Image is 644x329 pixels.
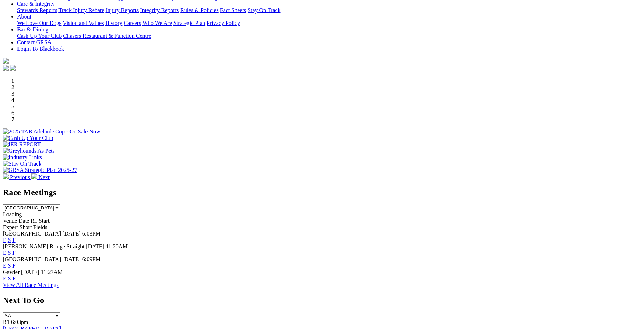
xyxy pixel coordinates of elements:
[220,7,246,13] a: Fact Sheets
[33,224,47,230] span: Fields
[17,39,51,45] a: Contact GRSA
[3,231,61,237] span: [GEOGRAPHIC_DATA]
[3,173,9,179] img: chevron-left-pager-white.svg
[17,20,61,26] a: We Love Our Dogs
[82,256,101,262] span: 6:09PM
[62,231,81,237] span: [DATE]
[12,263,16,269] a: F
[3,282,59,288] a: View All Race Meetings
[3,295,641,305] h2: Next To Go
[8,237,11,243] a: S
[207,20,240,26] a: Privacy Policy
[17,14,31,20] a: About
[63,20,104,26] a: Vision and Values
[8,263,11,269] a: S
[41,269,63,275] span: 11:27AM
[3,148,55,154] img: Greyhounds As Pets
[105,7,139,13] a: Injury Reports
[3,58,9,64] img: logo-grsa-white.png
[17,20,641,26] div: About
[11,319,28,325] span: 6:03pm
[3,275,6,282] a: E
[17,7,57,13] a: Stewards Reports
[3,211,26,217] span: Loading...
[12,250,16,256] a: F
[3,128,100,135] img: 2025 TAB Adelaide Cup - On Sale Now
[31,173,37,179] img: chevron-right-pager-white.svg
[3,188,641,197] h2: Race Meetings
[3,269,20,275] span: Gawler
[3,65,9,71] img: facebook.svg
[3,174,31,180] a: Previous
[58,7,104,13] a: Track Injury Rebate
[12,237,16,243] a: F
[17,7,641,14] div: Care & Integrity
[82,231,101,237] span: 6:03PM
[3,161,41,167] img: Stay On Track
[31,174,50,180] a: Next
[3,243,84,249] span: [PERSON_NAME] Bridge Straight
[17,33,641,39] div: Bar & Dining
[3,141,41,148] img: IER REPORT
[38,174,50,180] span: Next
[8,250,11,256] a: S
[21,269,40,275] span: [DATE]
[3,263,6,269] a: E
[3,237,6,243] a: E
[10,174,30,180] span: Previous
[3,135,53,141] img: Cash Up Your Club
[3,154,42,161] img: Industry Links
[173,20,205,26] a: Strategic Plan
[10,65,16,71] img: twitter.svg
[12,275,16,282] a: F
[248,7,280,13] a: Stay On Track
[142,20,172,26] a: Who We Are
[3,218,17,224] span: Venue
[17,26,48,32] a: Bar & Dining
[3,167,77,173] img: GRSA Strategic Plan 2025-27
[106,243,128,249] span: 11:20AM
[3,319,10,325] span: R1
[140,7,179,13] a: Integrity Reports
[3,250,6,256] a: E
[180,7,219,13] a: Rules & Policies
[17,1,55,7] a: Care & Integrity
[31,218,50,224] span: R1 Start
[17,33,62,39] a: Cash Up Your Club
[62,256,81,262] span: [DATE]
[124,20,141,26] a: Careers
[3,224,18,230] span: Expert
[17,46,64,52] a: Login To Blackbook
[105,20,122,26] a: History
[63,33,151,39] a: Chasers Restaurant & Function Centre
[3,256,61,262] span: [GEOGRAPHIC_DATA]
[20,224,32,230] span: Short
[86,243,104,249] span: [DATE]
[19,218,29,224] span: Date
[8,275,11,282] a: S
